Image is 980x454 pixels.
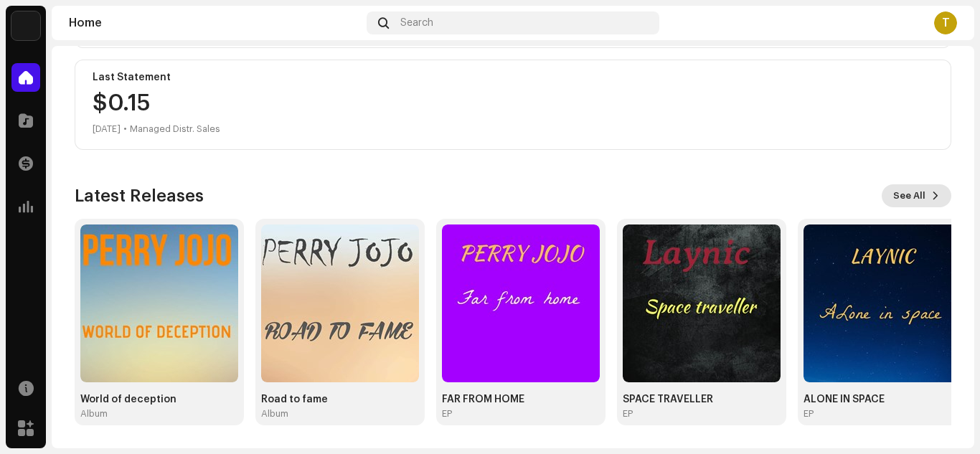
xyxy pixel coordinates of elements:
div: • [123,120,127,138]
img: 6e2866f4-aa73-4c6a-a930-4bbd19c87eb5 [442,224,600,382]
img: 7d7bf1fa-121d-44c1-a162-7c96c89202d2 [80,224,238,382]
div: T [934,11,957,34]
button: See All [882,184,951,207]
div: Managed Distr. Sales [130,120,220,138]
re-o-card-value: Last Statement [75,60,951,150]
div: Album [80,408,108,420]
div: World of deception [80,394,238,405]
div: ALONE IN SPACE [804,394,961,405]
div: Road to fame [261,394,419,405]
div: EP [804,408,814,420]
div: EP [442,408,452,420]
span: See All [893,181,925,210]
img: da53e784-8a4a-4039-8b72-11efd8998eae [804,224,961,382]
div: EP [623,408,633,420]
div: [DATE] [93,120,121,138]
img: 7951d5c0-dc3c-4d78-8e51-1b6de87acfd8 [11,11,40,40]
div: Album [261,408,288,420]
div: Home [69,17,361,29]
img: d5b0e5a5-79a8-4ede-a023-555e67271bdc [261,224,419,382]
span: Search [400,17,433,29]
div: SPACE TRAVELLER [623,394,781,405]
h3: Latest Releases [75,184,204,207]
div: FAR FROM HOME [442,394,600,405]
div: Last Statement [93,72,933,83]
img: 2ab552b4-35af-438c-abac-4fb8693ca40c [623,224,781,382]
